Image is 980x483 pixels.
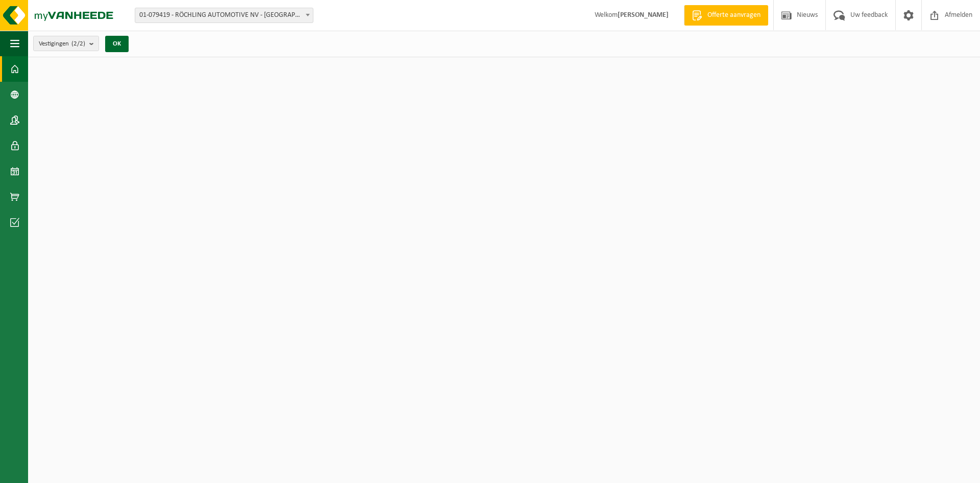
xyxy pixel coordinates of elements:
[105,36,129,52] button: OK
[39,36,85,52] span: Vestigingen
[684,5,768,26] a: Offerte aanvragen
[705,10,763,20] span: Offerte aanvragen
[71,40,85,47] count: (2/2)
[135,8,313,23] span: 01-079419 - RÖCHLING AUTOMOTIVE NV - GIJZEGEM
[135,8,313,22] span: 01-079419 - RÖCHLING AUTOMOTIVE NV - GIJZEGEM
[618,11,669,19] strong: [PERSON_NAME]
[33,36,99,51] button: Vestigingen(2/2)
